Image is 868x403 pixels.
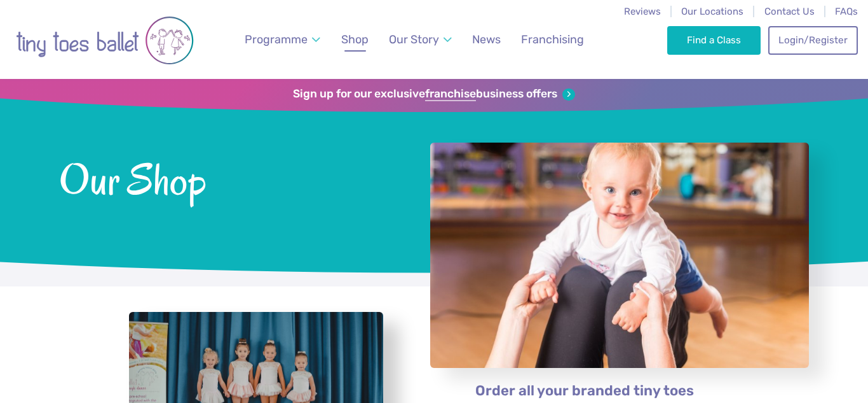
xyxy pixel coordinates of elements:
strong: franchise [425,87,476,101]
a: Shop [336,25,374,54]
span: Programme [245,32,308,46]
a: Franchising [515,25,590,54]
a: Programme [239,25,327,54]
a: News [466,25,506,54]
span: Franchising [521,32,584,46]
span: Our Shop [59,152,397,204]
a: Reviews [624,6,661,17]
img: tiny toes ballet [16,8,194,73]
a: Sign up for our exclusivefranchisebusiness offers [293,87,574,101]
a: Contact Us [764,6,815,17]
a: Login/Register [768,26,857,54]
a: Find a Class [667,26,761,54]
a: Our Locations [681,6,743,17]
span: Our Story [389,32,439,46]
span: News [472,32,501,46]
a: Our Story [383,25,458,54]
a: FAQs [835,6,858,17]
span: Shop [341,32,369,46]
